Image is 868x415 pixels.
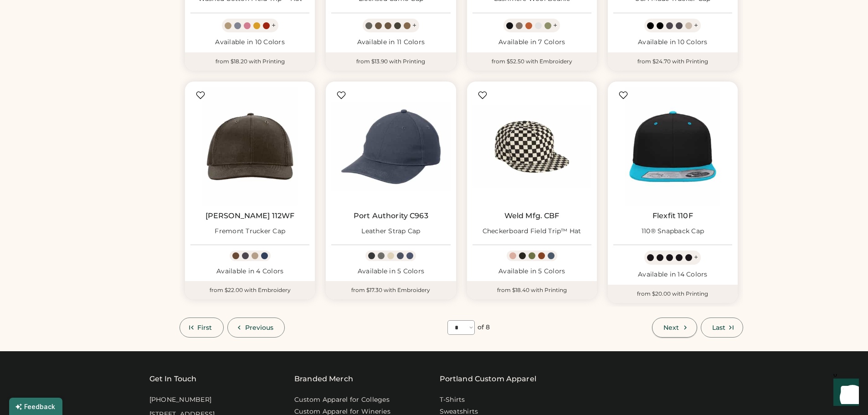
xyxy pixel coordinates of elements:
[652,318,697,338] button: Next
[504,211,560,220] a: Weld Mfg. CBF
[361,227,420,236] div: Leather Strap Cap
[190,87,309,206] img: Richardson 112WF Fremont Trucker Cap
[440,395,465,405] a: T-Shirts
[483,227,581,236] div: Checkerboard Field Trip™ Hat
[215,227,285,236] div: Fremont Trucker Cap
[272,20,276,31] div: +
[190,38,309,47] div: Available in 10 Colors
[205,211,295,220] a: [PERSON_NAME] 112WF
[185,52,315,71] div: from $18.20 with Printing
[553,20,557,31] div: +
[608,52,738,71] div: from $24.70 with Printing
[326,52,456,71] div: from $13.90 with Printing
[331,87,450,206] img: Port Authority C963 Leather Strap Cap
[326,281,456,299] div: from $17.30 with Embroidery
[473,267,591,276] div: Available in 5 Colors
[613,270,732,279] div: Available in 14 Colors
[185,281,315,299] div: from $22.00 with Embroidery
[825,374,864,413] iframe: Front Chat
[294,395,390,405] a: Custom Apparel for Colleges
[467,52,597,71] div: from $52.50 with Embroidery
[478,323,490,332] div: of 8
[227,318,285,338] button: Previous
[440,374,536,384] a: Portland Custom Apparel
[473,87,591,206] img: Weld Mfg. CBF Checkerboard Field Trip™ Hat
[331,38,450,47] div: Available in 11 Colors
[701,318,743,338] button: Last
[613,38,732,47] div: Available in 10 Colors
[331,267,450,276] div: Available in 5 Colors
[412,20,416,31] div: +
[149,395,212,405] div: [PHONE_NUMBER]
[694,252,698,262] div: +
[294,374,353,384] div: Branded Merch
[473,38,591,47] div: Available in 7 Colors
[663,324,679,331] span: Next
[197,324,212,331] span: First
[652,211,693,220] a: Flexfit 110F
[245,324,274,331] span: Previous
[608,285,738,303] div: from $20.00 with Printing
[467,281,597,299] div: from $18.40 with Printing
[180,318,224,338] button: First
[694,20,698,31] div: +
[642,227,704,236] div: 110® Snapback Cap
[354,211,428,220] a: Port Authority C963
[149,374,197,384] div: Get In Touch
[613,87,732,206] img: Flexfit 110F 110® Snapback Cap
[712,324,725,331] span: Last
[190,267,309,276] div: Available in 4 Colors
